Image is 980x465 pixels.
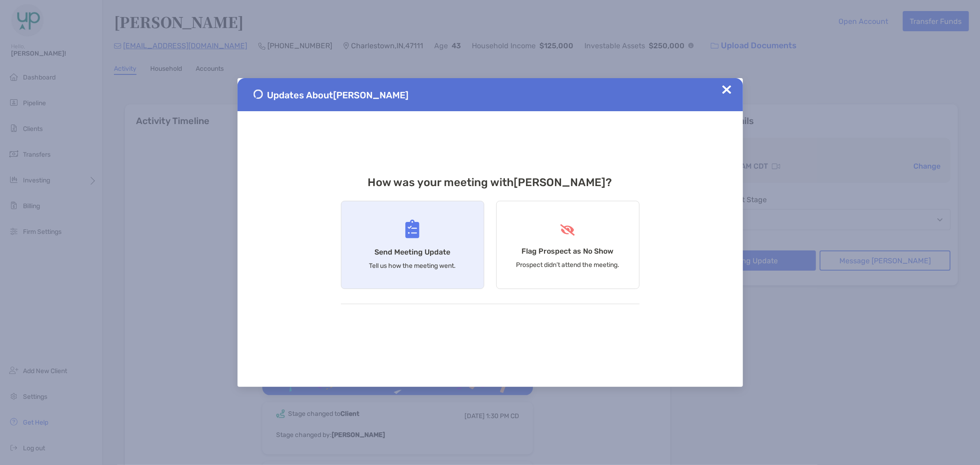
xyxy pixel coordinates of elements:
h4: Flag Prospect as No Show [522,247,614,255]
img: Send Meeting Update [405,220,419,238]
img: Close Updates Zoe [722,85,731,94]
h4: Send Meeting Update [374,248,450,256]
h3: How was your meeting with [PERSON_NAME] ? [341,176,640,189]
p: Prospect didn’t attend the meeting. [516,261,619,269]
span: Updates About [PERSON_NAME] [267,90,409,101]
p: Tell us how the meeting went. [369,262,456,270]
img: Flag Prospect as No Show [559,224,576,236]
img: Send Meeting Update 1 [254,90,263,99]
